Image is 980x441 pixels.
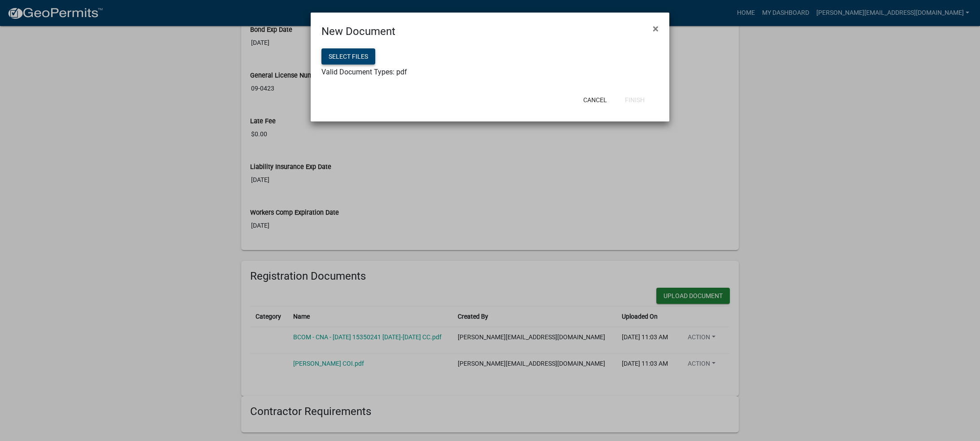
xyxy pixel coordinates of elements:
span: Valid Document Types: pdf [321,68,407,76]
span: × [653,22,659,35]
button: Select files [321,48,375,65]
h4: New Document [321,23,395,39]
button: Cancel [576,92,614,108]
button: Close [646,16,666,41]
button: Finish [618,92,652,108]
